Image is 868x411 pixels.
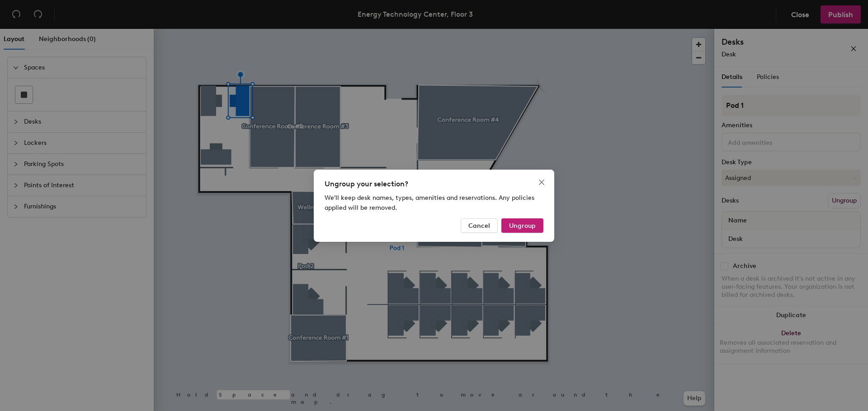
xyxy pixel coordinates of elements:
span: Ungroup [509,222,536,229]
span: We'll keep desk names, types, amenities and reservations. Any policies applied will be removed. [325,194,534,212]
button: Cancel [461,218,498,233]
button: Ungroup [501,218,543,233]
span: close [538,179,545,186]
span: Cancel [468,222,490,229]
span: Close [534,179,549,186]
button: Close [534,175,549,189]
div: Ungroup your selection? [325,179,543,189]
